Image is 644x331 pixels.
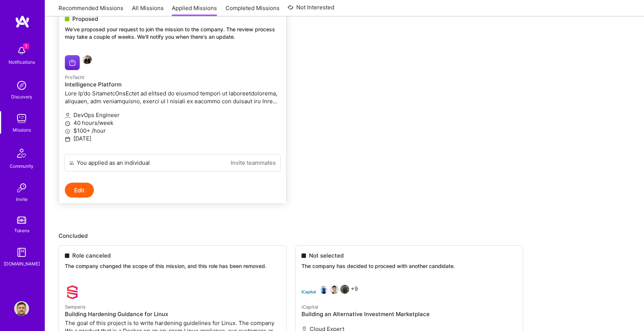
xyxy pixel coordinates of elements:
[72,15,98,23] span: Proposed
[65,262,280,270] p: The company changed the scope of this mission, and this role has been removed.
[132,4,164,16] a: All Missions
[65,26,280,40] p: We've proposed your request to join the mission to the company. The review process may take a cou...
[14,301,29,316] img: User Avatar
[231,159,276,167] a: Invite teammates
[12,301,31,316] a: User Avatar
[302,285,316,300] img: iCapital company logo
[65,304,86,310] small: Semperis
[340,285,349,294] img: Adam Mostafa
[302,262,517,270] p: The company has decided to proceed with another candidate.
[302,285,358,300] div: +9
[16,195,28,203] div: Invite
[319,285,328,294] img: Nick Kammerdiener
[302,311,517,318] h4: Building an Alternative Investment Marketplace
[83,55,92,64] img: Elon Salfati
[17,217,26,224] img: tokens
[14,43,29,58] img: bell
[65,81,280,88] h4: Intelligence Platform
[23,43,29,49] span: 1
[288,3,334,16] a: Not Interested
[65,311,280,318] h4: Building Hardening Guidance for Linux
[13,126,31,134] div: Missions
[65,75,85,80] small: ProTecht
[65,89,280,105] p: Lore Ip’do SitametcOnsEctet ad elitsed do eiusmod tempori ut laboreetdolorema, aliquaen, adm veni...
[14,245,29,260] img: guide book
[65,121,70,126] i: icon Clock
[172,4,217,16] a: Applied Missions
[14,180,29,195] img: Invite
[65,127,280,135] p: $100+ /hour
[14,111,29,126] img: teamwork
[65,113,70,119] i: icon Applicant
[309,252,344,259] span: Not selected
[14,227,29,234] div: Tokens
[77,159,150,167] div: You applied as an individual
[65,119,280,127] p: 40 hours/week
[4,260,40,268] div: [DOMAIN_NAME]
[330,285,339,294] img: Ben Liang
[65,55,80,70] img: ProTecht company logo
[59,4,123,16] a: Recommended Missions
[11,93,32,101] div: Discovery
[14,78,29,93] img: discovery
[65,129,70,134] i: icon MoneyGray
[65,136,70,142] i: icon Calendar
[302,304,318,310] small: iCapital
[13,144,31,162] img: Community
[59,232,631,240] p: Concluded
[65,183,94,198] button: Edit
[65,285,80,300] img: Semperis company logo
[65,111,280,119] p: DevOps Engineer
[9,58,35,66] div: Notifications
[10,162,34,170] div: Community
[65,135,280,142] p: [DATE]
[72,252,111,259] span: Role canceled
[59,49,286,154] a: ProTecht company logoElon SalfatiProTechtIntelligence PlatformLore Ip’do SitametcOnsEctet ad elit...
[15,15,30,28] img: logo
[225,4,280,16] a: Completed Missions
